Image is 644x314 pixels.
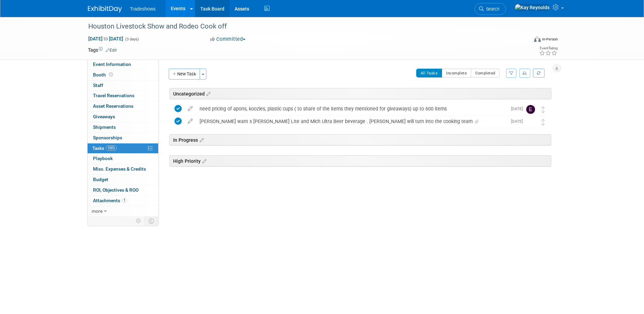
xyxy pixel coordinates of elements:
span: Tasks [92,145,117,151]
a: Event Information [88,59,158,70]
a: edit [184,106,196,112]
div: High Priority [169,155,551,167]
a: Booth [88,70,158,80]
span: Travel Reservations [93,93,134,98]
img: Elizabeth Hisaw [526,105,535,114]
span: Giveaways [93,114,115,119]
a: Edit [106,48,117,53]
a: Asset Reservations [88,101,158,111]
span: Staff [93,83,103,88]
a: Search [475,3,506,15]
div: In Progress [169,134,551,145]
span: more [92,208,103,214]
a: Giveaways [88,112,158,122]
span: 1 [122,198,127,203]
i: Move task [541,106,545,113]
span: Attachments [93,198,127,203]
a: Travel Reservations [88,91,158,101]
span: to [103,36,109,41]
span: 100% [106,145,117,151]
a: Edit sections [201,157,206,164]
span: Misc. Expenses & Credits [93,166,146,172]
a: ROI, Objectives & ROO [88,185,158,195]
a: Refresh [533,69,545,77]
div: [PERSON_NAME] want s [PERSON_NAME] LIte and Mich Ultra Beer beverage . [PERSON_NAME] will turn in... [196,116,507,127]
td: Personalize Event Tab Strip [133,216,145,225]
td: Toggle Event Tabs [144,216,158,225]
div: In-Person [542,37,558,42]
span: Booth not reserved yet [108,72,114,77]
img: ExhibitDay [88,6,122,13]
span: Asset Reservations [93,103,133,109]
span: Sponsorships [93,135,122,140]
div: Event Rating [539,47,557,50]
div: Event Format [488,35,558,46]
span: Event Information [93,62,131,67]
span: Tradeshows [130,6,156,12]
a: Edit sections [198,136,204,143]
a: Budget [88,175,158,185]
span: Shipments [93,124,116,130]
button: All Tasks [416,69,442,77]
button: Committed [208,36,248,43]
td: Tags [88,47,117,53]
a: Attachments1 [88,196,158,206]
span: [DATE] [511,119,526,124]
span: Playbook [93,156,113,161]
span: Search [484,6,499,12]
a: Sponsorships [88,133,158,143]
button: Completed [471,69,500,77]
span: (3 days) [125,37,139,41]
a: Misc. Expenses & Credits [88,164,158,174]
span: [DATE] [511,106,526,111]
button: New Task [169,69,200,80]
a: Playbook [88,154,158,164]
i: Move task [541,119,545,125]
img: Format-Inperson.png [534,36,541,42]
img: Kay Reynolds [515,4,550,11]
span: [DATE] [DATE] [88,36,124,42]
a: Edit sections [205,90,210,97]
a: more [88,206,158,216]
a: Tasks100% [88,143,158,154]
span: Booth [93,72,114,77]
a: Staff [88,81,158,91]
span: ROI, Objectives & ROO [93,187,139,193]
button: Incomplete [442,69,471,77]
div: Uncategorized [169,88,551,99]
a: Shipments [88,122,158,133]
a: edit [184,118,196,124]
div: need pricing of apons, koozies, plastic cups ( to share of the items they mentioned for giveaways... [196,103,507,115]
img: Kay Reynolds [526,118,535,126]
span: Budget [93,177,108,182]
div: Houston Livestock Show and Rodeo Cook off [86,20,518,33]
